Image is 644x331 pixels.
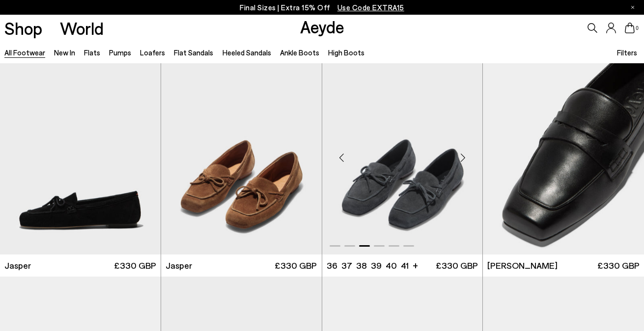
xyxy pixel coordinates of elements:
[4,259,31,272] span: Jasper
[240,1,404,14] p: Final Sizes | Extra 15% Off
[625,23,635,33] a: 0
[328,48,364,57] a: High Boots
[60,20,104,37] a: World
[327,259,406,272] ul: variant
[84,48,100,57] a: Flats
[436,259,478,272] span: £330 GBP
[4,48,45,57] a: All Footwear
[161,255,322,277] a: Jasper £330 GBP
[448,143,477,173] div: Next slide
[483,53,644,255] img: Lana Moccasin Loafers
[223,48,271,57] a: Heeled Sandals
[487,259,558,272] span: [PERSON_NAME]
[327,259,337,272] li: 36
[174,48,213,57] a: Flat Sandals
[114,259,156,272] span: £330 GBP
[54,48,75,57] a: New In
[617,48,637,57] span: Filters
[322,53,483,255] img: Jasper Moccasin Loafers
[4,20,42,37] a: Shop
[483,53,644,255] a: Next slide Previous slide
[166,259,192,272] span: Jasper
[327,143,357,173] div: Previous slide
[322,53,483,255] a: Next slide Previous slide
[597,259,640,272] span: £330 GBP
[356,259,367,272] li: 38
[275,259,317,272] span: £330 GBP
[635,25,640,31] span: 0
[109,48,131,57] a: Pumps
[300,16,344,37] a: Aeyde
[161,53,322,255] a: Next slide Previous slide
[161,53,322,255] img: Jasper Moccasin Loafers
[386,259,397,272] li: 40
[161,53,322,255] div: 3 / 6
[341,259,352,272] li: 37
[371,259,382,272] li: 39
[413,258,418,272] li: +
[280,48,319,57] a: Ankle Boots
[337,3,404,12] span: Navigate to /collections/ss25-final-sizes
[483,255,644,277] a: [PERSON_NAME] £330 GBP
[140,48,165,57] a: Loafers
[322,53,483,255] div: 3 / 6
[401,259,409,272] li: 41
[322,255,483,277] a: 36 37 38 39 40 41 + £330 GBP
[483,53,644,255] div: 4 / 6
